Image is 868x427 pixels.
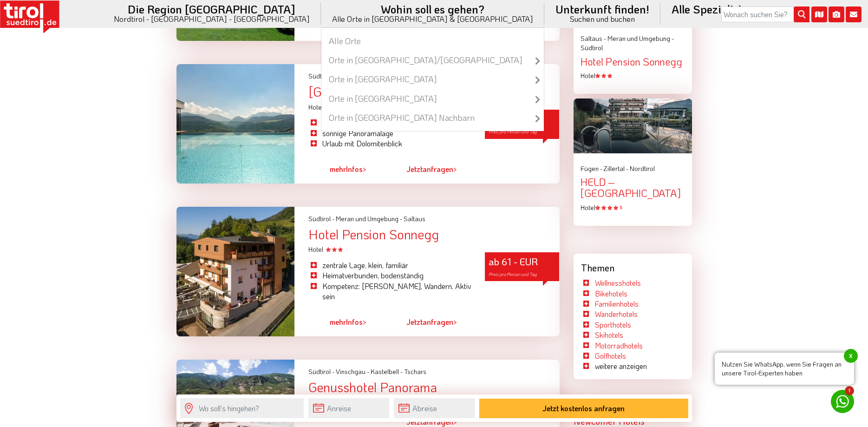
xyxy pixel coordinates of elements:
[811,7,827,22] i: Karte öffnen
[845,386,854,395] span: 1
[453,164,457,174] span: >
[595,330,623,340] a: Skihotels
[363,317,366,327] span: >
[308,245,343,254] span: Hotel
[308,118,471,128] li: zentraler Lage für jegliche Aktivitäten
[308,85,559,99] div: [GEOGRAPHIC_DATA]
[721,7,809,22] input: Wonach suchen Sie?
[336,367,369,376] span: Vinschgau -
[308,367,334,376] span: Südtirol -
[831,390,854,413] a: 1 Nutzen Sie WhatsApp, wenn Sie Fragen an unsere Tirol-Experten habenx
[114,15,310,23] small: Nordtirol - [GEOGRAPHIC_DATA] - [GEOGRAPHIC_DATA]
[308,380,559,394] div: Genusshotel Panorama
[308,281,471,302] li: Kompetenz: [PERSON_NAME], Wandern, Aktiv sein
[595,309,638,319] a: Wanderhotels
[404,214,425,223] span: Saltaus
[332,15,533,23] small: Alle Orte in [GEOGRAPHIC_DATA] & [GEOGRAPHIC_DATA]
[336,214,402,223] span: Meran und Umgebung -
[321,89,544,108] a: Orte in [GEOGRAPHIC_DATA]
[308,270,471,281] li: Heimatverbunden, bodenständig
[371,367,426,376] span: Kastelbell - Tschars
[308,138,471,149] li: Urlaub mit Dolomitenblick
[595,320,631,329] a: Sporthotels
[581,43,603,52] span: Südtirol
[607,34,674,43] span: Meran und Umgebung -
[330,158,366,180] a: mehrInfos>
[715,353,854,385] span: Nutzen Sie WhatsApp, wenn Sie Fragen an unsere Tirol-Experten haben
[846,7,861,22] i: Kontakt
[581,361,685,371] li: weitere anzeigen
[330,312,366,333] a: mehrInfos>
[581,71,685,80] div: Hotel
[308,103,347,112] span: Hotel
[330,317,346,327] span: mehr
[308,128,471,138] li: sonnige Panoramalage
[321,108,544,127] a: Orte in [GEOGRAPHIC_DATA] Nachbarn
[581,203,685,212] div: Hotel
[308,227,559,242] div: Hotel Pension Sonnegg
[829,7,844,22] i: Fotogalerie
[180,398,304,418] input: Wo soll's hingehen?
[321,32,544,51] a: Alle Orte
[574,254,692,278] div: Themen
[581,34,685,80] a: Saltaus - Meran und Umgebung - Südtirol Hotel Pension Sonnegg Hotel
[308,260,471,270] li: zentrale Lage, klein, familiär
[321,51,544,70] a: Orte in [GEOGRAPHIC_DATA]/[GEOGRAPHIC_DATA]
[555,15,649,23] small: Suchen und buchen
[308,72,334,80] span: Südtirol -
[489,129,537,135] span: Preis pro Person und Tag
[630,164,655,173] span: Nordtirol
[330,164,346,174] span: mehr
[581,34,606,43] span: Saltaus -
[479,399,688,418] button: Jetzt kostenlos anfragen
[595,278,641,288] a: Wellnesshotels
[485,252,559,281] div: ab 61 - EUR
[604,164,628,173] span: Zillertal -
[595,351,626,361] a: Golfhotels
[308,398,389,418] input: Anreise
[406,158,457,180] a: Jetztanfragen>
[406,317,423,327] span: Jetzt
[595,289,627,298] a: Bikehotels
[453,317,457,327] span: >
[406,312,457,333] a: Jetztanfragen>
[844,349,858,363] span: x
[308,214,334,223] span: Südtirol -
[363,164,366,174] span: >
[581,164,602,173] span: Fügen -
[620,204,622,210] sup: S
[394,398,475,418] input: Abreise
[489,271,537,277] span: Preis pro Person und Tag
[581,164,685,212] a: Fügen - Zillertal - Nordtirol HELD – [GEOGRAPHIC_DATA] Hotel S
[581,177,685,199] div: HELD – [GEOGRAPHIC_DATA]
[406,164,423,174] span: Jetzt
[321,70,544,89] a: Orte in [GEOGRAPHIC_DATA]
[595,299,639,309] a: Familienhotels
[595,341,643,350] a: Motorradhotels
[581,56,685,67] div: Hotel Pension Sonnegg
